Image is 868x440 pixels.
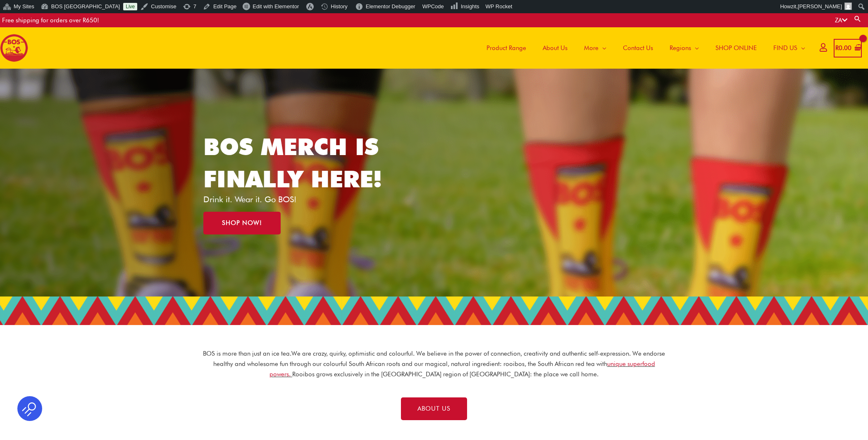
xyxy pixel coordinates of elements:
a: Product Range [478,27,534,69]
a: Search button [854,15,862,23]
span: More [584,36,599,60]
a: BOS MERCH IS FINALLY HERE! [203,133,382,193]
span: R [835,44,839,52]
nav: Site Navigation [472,27,813,69]
a: View Shopping Cart, empty [834,39,862,57]
span: Regions [670,36,691,60]
a: ZA [835,17,847,24]
p: Drink it. Wear it. Go BOS! [203,195,394,203]
div: Free shipping for orders over R650! [2,13,99,27]
a: ABOUT US [401,397,467,420]
a: Regions [661,27,707,69]
a: More [576,27,615,69]
span: Edit with Elementor [253,3,299,10]
a: Contact Us [615,27,661,69]
span: About Us [543,36,568,60]
bdi: 0.00 [835,44,851,52]
span: SHOP NOW! [222,220,262,226]
a: Live [123,3,137,10]
p: BOS is more than just an ice tea. We are crazy, quirky, optimistic and colourful. We believe in t... [203,349,665,379]
span: Contact Us [623,36,653,60]
a: unique superfood powers. [269,360,655,378]
span: FIND US [773,36,797,60]
span: Product Range [486,36,526,60]
span: SHOP ONLINE [715,36,757,60]
a: SHOP ONLINE [707,27,765,69]
a: SHOP NOW! [203,212,281,234]
span: [PERSON_NAME] [798,3,842,10]
a: About Us [534,27,576,69]
span: ABOUT US [417,406,451,412]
